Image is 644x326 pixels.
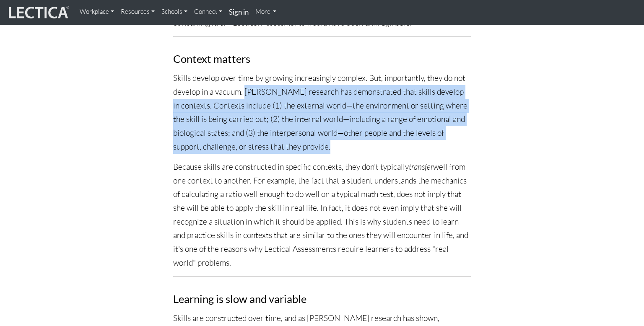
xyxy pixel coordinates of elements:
[191,3,226,20] a: Connect
[173,71,471,153] p: Skills develop over time by growing increasingly complex. But, importantly, they do not develop i...
[7,5,70,21] img: lecticalive
[173,160,471,269] p: Because skills are constructed in specific contexts, they don't typically well from one context t...
[409,162,433,172] i: transfer
[173,53,471,65] h3: Context matters
[76,3,117,20] a: Workplace
[226,3,252,21] a: Sign in
[173,293,471,305] h3: Learning is slow and variable
[117,3,158,20] a: Resources
[252,3,280,20] a: More
[229,8,249,16] strong: Sign in
[158,3,191,20] a: Schools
